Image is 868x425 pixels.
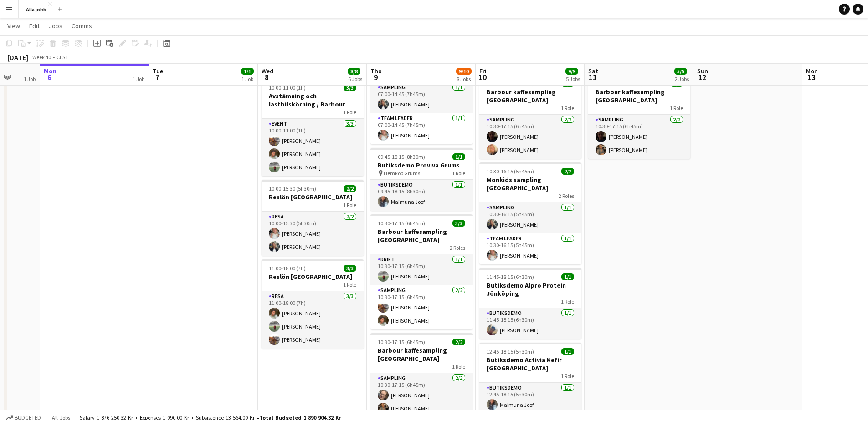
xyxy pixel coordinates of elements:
a: Edit [26,20,43,32]
app-card-role: Sampling2/210:30-17:15 (6h45m)[PERSON_NAME][PERSON_NAME] [370,285,473,329]
span: 12:45-18:15 (5h30m) [487,348,534,355]
app-job-card: 10:30-16:15 (5h45m)2/2Monkids sampling [GEOGRAPHIC_DATA]2 RolesSampling1/110:30-16:15 (5h45m)[PER... [479,162,581,264]
span: 8/8 [348,68,360,75]
span: 6 [42,72,56,82]
a: View [4,20,24,32]
span: Jobs [49,22,62,30]
h3: Barbour kaffesampling [GEOGRAPHIC_DATA] [370,346,473,363]
app-job-card: 12:45-18:15 (5h30m)1/1Butiksdemo Activia Kefir [GEOGRAPHIC_DATA]1 RoleButiksdemo1/112:45-18:15 (5... [479,343,581,414]
span: 10:30-16:15 (5h45m) [487,168,534,175]
div: 10:30-17:15 (6h45m)2/2Barbour kaffesampling [GEOGRAPHIC_DATA]1 RoleSampling2/210:30-17:15 (6h45m)... [479,75,581,159]
app-card-role: Sampling2/210:30-17:15 (6h45m)[PERSON_NAME][PERSON_NAME] [479,115,581,159]
div: [DATE] [7,53,28,62]
div: 1 Job [133,76,144,82]
button: Budgeted [5,413,42,423]
span: All jobs [50,414,72,421]
app-job-card: 10:00-11:00 (1h)3/3Avstämning och lastbilskörning / Barbour1 RoleEvent3/310:00-11:00 (1h)[PERSON_... [262,79,364,176]
span: 10 [478,72,487,82]
span: 09:45-18:15 (8h30m) [378,153,425,160]
span: Comms [72,22,92,30]
app-card-role: Butiksdemo1/112:45-18:15 (5h30m)Maimuna Joof [479,383,581,414]
span: Week 40 [30,54,53,61]
app-job-card: 11:00-18:00 (7h)3/3Reslön [GEOGRAPHIC_DATA]1 RoleResa3/311:00-18:00 (7h)[PERSON_NAME][PERSON_NAME... [262,259,364,349]
div: 8 Jobs [457,76,471,82]
span: 11:00-18:00 (7h) [269,265,306,272]
span: 11:45-18:15 (6h30m) [487,273,534,280]
app-card-role: Drift1/110:30-17:15 (6h45m)[PERSON_NAME] [370,254,473,285]
span: 3/3 [344,265,356,272]
span: Fri [479,67,487,75]
div: 5 Jobs [566,76,580,82]
span: 2 Roles [450,244,465,251]
app-job-card: 07:00-14:45 (7h45m)2/2Monkids sampling [GEOGRAPHIC_DATA]2 RolesSampling1/107:00-14:45 (7h45m)[PER... [370,42,473,144]
span: Budgeted [15,415,41,421]
span: 10:30-17:15 (6h45m) [378,339,425,345]
span: 10:00-11:00 (1h) [269,84,306,91]
h3: Monkids sampling [GEOGRAPHIC_DATA] [479,176,581,192]
span: 1/1 [452,153,465,160]
h3: Reslön [GEOGRAPHIC_DATA] [262,193,364,201]
span: 1/1 [561,348,574,355]
span: Total Budgeted 1 890 904.32 kr [259,414,341,421]
span: 9/10 [456,68,472,75]
span: 1 Role [561,373,574,379]
app-card-role: Sampling1/107:00-14:45 (7h45m)[PERSON_NAME] [370,82,473,113]
span: Wed [262,67,273,75]
span: 2/2 [344,185,356,192]
span: 1 Role [561,105,574,111]
a: Jobs [45,20,66,32]
span: 10:00-15:30 (5h30m) [269,185,316,192]
div: 1 Job [24,76,36,82]
span: 3/3 [452,220,465,227]
span: 5/5 [674,68,687,75]
span: 13 [805,72,818,82]
div: CEST [56,54,68,61]
app-card-role: Resa2/210:00-15:30 (5h30m)[PERSON_NAME][PERSON_NAME] [262,212,364,256]
app-card-role: Sampling1/110:30-16:15 (5h45m)[PERSON_NAME] [479,202,581,233]
div: 10:30-17:15 (6h45m)2/2Barbour kaffesampling [GEOGRAPHIC_DATA]1 RoleSampling2/210:30-17:15 (6h45m)... [370,333,473,417]
span: View [7,22,20,30]
h3: Butiksdemo Proviva Grums [370,161,473,169]
div: 6 Jobs [348,76,362,82]
h3: Barbour kaffesampling [GEOGRAPHIC_DATA] [370,228,473,244]
span: Edit [29,22,40,30]
span: 1/1 [561,273,574,280]
span: 1 Role [452,363,465,370]
span: 11 [587,72,598,82]
app-job-card: 09:45-18:15 (8h30m)1/1Butiksdemo Proviva Grums Hemköp Grums1 RoleButiksdemo1/109:45-18:15 (8h30m)... [370,148,473,211]
span: 9/9 [565,68,578,75]
span: 9 [369,72,382,82]
app-card-role: Butiksdemo1/109:45-18:15 (8h30m)Maimuna Joof [370,180,473,211]
span: 2/2 [561,168,574,175]
a: Comms [68,20,96,32]
span: Sun [697,67,708,75]
div: 1 Job [241,76,253,82]
app-job-card: 10:30-17:15 (6h45m)2/2Barbour kaffesampling [GEOGRAPHIC_DATA]1 RoleSampling2/210:30-17:15 (6h45m)... [588,75,690,159]
span: Tue [153,67,163,75]
span: 1 Role [670,105,683,111]
span: 3/3 [344,84,356,91]
div: Salary 1 876 250.32 kr + Expenses 1 090.00 kr + Subsistence 13 564.00 kr = [80,414,341,421]
app-job-card: 11:45-18:15 (6h30m)1/1Butiksdemo Alpro Protein Jönköping1 RoleButiksdemo1/111:45-18:15 (6h30m)[PE... [479,268,581,339]
span: Thu [370,67,382,75]
h3: Barbour kaffesampling [GEOGRAPHIC_DATA] [479,88,581,104]
span: Hemköp Grums [384,170,420,177]
app-card-role: Event3/310:00-11:00 (1h)[PERSON_NAME][PERSON_NAME][PERSON_NAME] [262,119,364,176]
span: 1 Role [343,202,356,208]
app-job-card: 10:00-15:30 (5h30m)2/2Reslön [GEOGRAPHIC_DATA]1 RoleResa2/210:00-15:30 (5h30m)[PERSON_NAME][PERSO... [262,180,364,256]
h3: Avstämning och lastbilskörning / Barbour [262,92,364,108]
app-card-role: Sampling2/210:30-17:15 (6h45m)[PERSON_NAME][PERSON_NAME] [370,373,473,417]
span: Mon [806,67,818,75]
app-card-role: Butiksdemo1/111:45-18:15 (6h30m)[PERSON_NAME] [479,308,581,339]
h3: Butiksdemo Alpro Protein Jönköping [479,281,581,298]
app-job-card: 10:30-17:15 (6h45m)3/3Barbour kaffesampling [GEOGRAPHIC_DATA]2 RolesDrift1/110:30-17:15 (6h45m)[P... [370,214,473,329]
div: 2 Jobs [675,76,689,82]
